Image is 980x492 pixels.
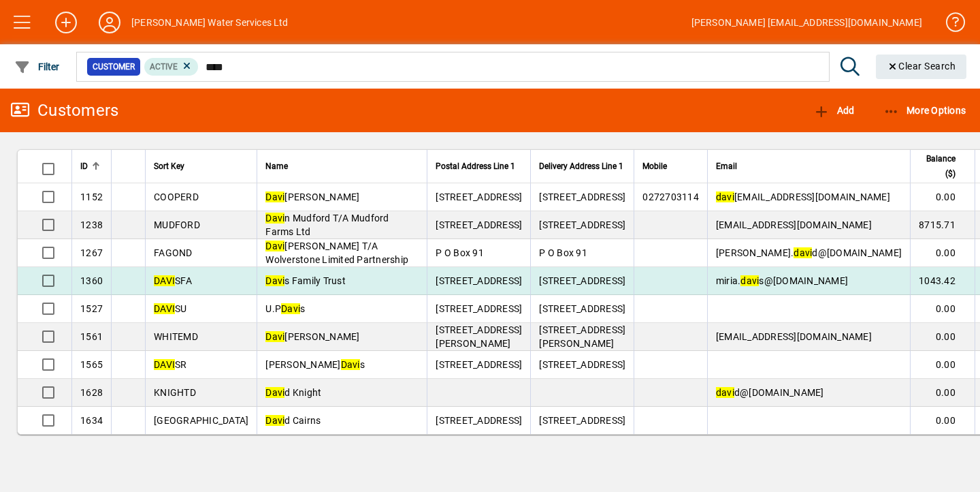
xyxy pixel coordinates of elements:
[691,12,922,33] div: [PERSON_NAME] [EMAIL_ADDRESS][DOMAIN_NAME]
[910,407,975,434] td: 0.00
[436,359,522,370] span: [STREET_ADDRESS]
[154,303,187,314] span: SU
[154,275,175,286] em: DAVI
[436,219,522,230] span: [STREET_ADDRESS]
[539,191,625,202] span: [STREET_ADDRESS]
[539,415,625,426] span: [STREET_ADDRESS]
[810,98,857,123] button: Add
[281,303,300,314] em: Davi
[883,105,966,116] span: More Options
[539,324,625,349] span: [STREET_ADDRESS][PERSON_NAME]
[80,275,103,286] span: 1360
[150,62,178,72] span: Active
[436,191,522,202] span: [STREET_ADDRESS]
[910,211,975,239] td: 8715.71
[80,191,103,202] span: 1152
[14,61,60,72] span: Filter
[80,303,103,314] span: 1527
[265,159,288,174] span: Name
[794,247,812,258] em: davi
[436,275,522,286] span: [STREET_ADDRESS]
[80,159,88,174] span: ID
[80,359,103,370] span: 1565
[154,415,248,426] span: [GEOGRAPHIC_DATA]
[716,159,902,174] div: Email
[716,191,734,202] em: davi
[716,159,737,174] span: Email
[539,159,623,174] span: Delivery Address Line 1
[265,331,359,342] span: [PERSON_NAME]
[539,303,625,314] span: [STREET_ADDRESS]
[265,303,305,314] span: U.P s
[154,275,192,286] span: SFA
[10,99,118,121] div: Customers
[919,151,968,181] div: Balance ($)
[539,359,625,370] span: [STREET_ADDRESS]
[642,191,699,202] span: 0272703114
[11,55,63,79] button: Filter
[910,379,975,407] td: 0.00
[539,275,625,286] span: [STREET_ADDRESS]
[265,275,284,286] em: Davi
[80,387,103,398] span: 1628
[716,247,902,258] span: [PERSON_NAME]. d@[DOMAIN_NAME]
[80,415,103,426] span: 1634
[936,3,963,47] a: Knowledge Base
[341,359,360,370] em: Davi
[80,247,103,258] span: 1267
[740,275,759,286] em: davi
[265,241,408,265] span: [PERSON_NAME] T/A Wolverstone Limited Partnership
[910,295,975,323] td: 0.00
[144,58,199,76] mat-chip: Activation Status: Active
[154,359,187,370] span: SR
[716,219,872,230] span: [EMAIL_ADDRESS][DOMAIN_NAME]
[80,219,103,230] span: 1238
[154,387,196,398] span: KNIGHTD
[154,247,193,258] span: FAGOND
[80,159,103,174] div: ID
[265,387,284,398] em: Davi
[887,61,956,72] span: Clear Search
[642,159,667,174] span: Mobile
[716,191,890,202] span: [EMAIL_ADDRESS][DOMAIN_NAME]
[154,359,175,370] em: DAVI
[265,159,419,174] div: Name
[93,60,135,74] span: Customer
[265,191,284,202] em: Davi
[265,213,284,224] em: Davi
[131,12,289,33] div: [PERSON_NAME] Water Services Ltd
[539,247,587,258] span: P O Box 91
[910,323,975,351] td: 0.00
[919,151,955,181] span: Balance ($)
[642,159,699,174] div: Mobile
[436,159,515,174] span: Postal Address Line 1
[813,105,854,116] span: Add
[910,267,975,295] td: 1043.42
[436,303,522,314] span: [STREET_ADDRESS]
[154,331,198,342] span: WHITEMD
[44,10,88,35] button: Add
[265,415,284,426] em: Davi
[716,275,848,286] span: miria. s@[DOMAIN_NAME]
[265,331,284,342] em: Davi
[436,415,522,426] span: [STREET_ADDRESS]
[154,219,200,230] span: MUDFORD
[265,275,346,286] span: s Family Trust
[876,55,967,79] button: Clear
[265,387,321,398] span: d Knight
[265,415,321,426] span: d Cairns
[88,10,131,35] button: Profile
[265,359,365,370] span: [PERSON_NAME] s
[265,213,389,237] span: n Mudford T/A Mudford Farms Ltd
[436,247,484,258] span: P O Box 91
[80,331,103,342] span: 1561
[910,351,975,379] td: 0.00
[716,387,824,398] span: d@[DOMAIN_NAME]
[910,183,975,211] td: 0.00
[716,387,734,398] em: davi
[910,239,975,267] td: 0.00
[154,159,184,174] span: Sort Key
[154,191,199,202] span: COOPERD
[880,98,970,123] button: More Options
[436,324,522,349] span: [STREET_ADDRESS][PERSON_NAME]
